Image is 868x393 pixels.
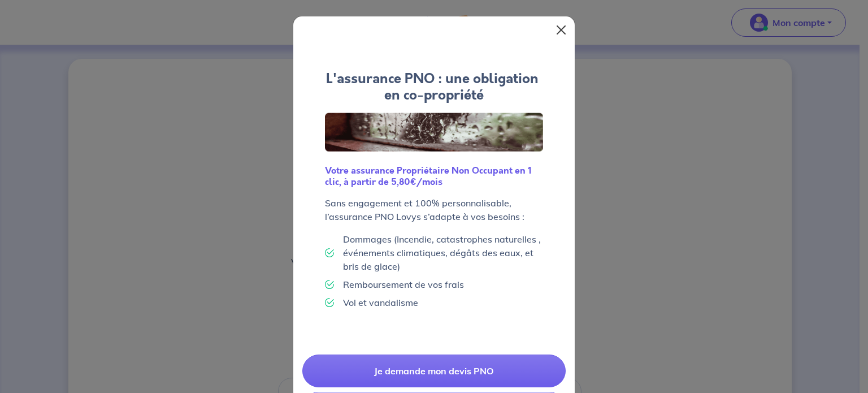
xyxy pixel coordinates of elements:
a: Je demande mon devis PNO [302,355,566,387]
img: Logo Lovys [325,113,543,152]
p: Sans engagement et 100% personnalisable, l’assurance PNO Lovys s’adapte à vos besoins : [325,196,543,223]
h4: L'assurance PNO : une obligation en co-propriété [325,71,543,103]
p: Remboursement de vos frais [343,278,464,291]
h6: Votre assurance Propriétaire Non Occupant en 1 clic, à partir de 5,80€/mois [325,165,543,187]
p: Vol et vandalisme [343,296,418,309]
p: Dommages (Incendie, catastrophes naturelles , événements climatiques, dégâts des eaux, et bris de... [343,232,543,273]
button: Close [552,21,570,39]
